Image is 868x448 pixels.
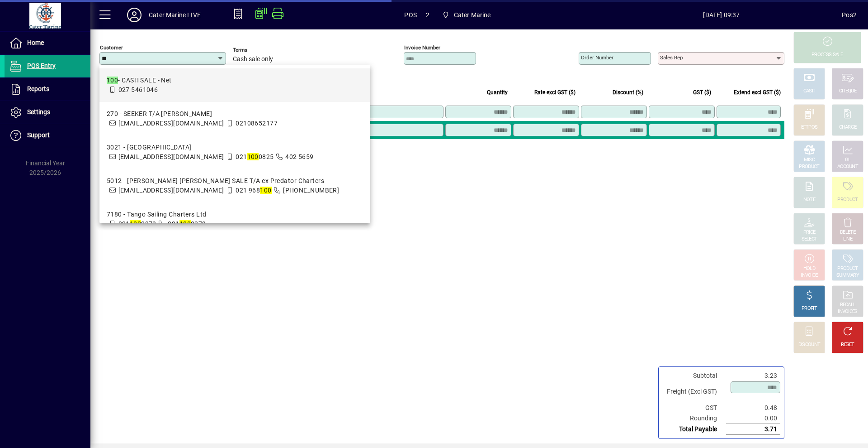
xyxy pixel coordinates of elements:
div: HOLD [803,265,815,272]
span: 021 2379 [118,220,156,227]
td: GST [662,403,726,413]
div: RESET [841,342,854,348]
mat-label: Customer [100,44,123,51]
div: SELECT [802,236,817,243]
td: Freight (Excl GST) [662,381,726,403]
mat-option: 7180 - Tango Sailing Charters Ltd [99,202,370,236]
div: 3021 - [GEOGRAPHIC_DATA] [107,143,314,152]
div: ACCOUNT [837,164,858,170]
span: Cash sale only [233,56,273,63]
mat-option: 3021 - Opua Marina Boat Yard [99,135,370,169]
mat-option: 5012 - Bruce Martin CASH SALE T/A ex Predator Charters [99,169,370,202]
span: Cater Marine [454,8,491,22]
div: GL [845,157,851,164]
div: PROFIT [802,305,817,312]
div: CHARGE [839,124,857,131]
td: 3.23 [726,371,780,381]
div: - CASH SALE - Net [107,76,172,85]
span: Discount (%) [613,87,643,97]
div: PRODUCT [837,265,858,272]
div: EFTPOS [801,124,818,131]
mat-label: Sales rep [660,54,683,61]
span: Terms [233,47,287,53]
div: PROCESS SALE [811,52,843,58]
span: [EMAIL_ADDRESS][DOMAIN_NAME] [118,153,224,160]
td: Total Payable [662,424,726,435]
em: 100 [179,220,191,227]
span: Support [27,131,50,139]
span: 021 2379 [168,220,206,227]
div: Pos2 [842,8,857,22]
mat-label: Invoice number [404,44,440,51]
div: LINE [843,236,852,243]
a: Home [5,32,90,54]
span: 02108652177 [236,120,278,127]
a: Support [5,124,90,147]
div: CASH [803,88,815,95]
td: Subtotal [662,371,726,381]
div: INVOICES [838,308,857,315]
span: [PHONE_NUMBER] [283,187,339,194]
div: MISC [804,157,815,164]
span: [EMAIL_ADDRESS][DOMAIN_NAME] [118,120,224,127]
div: RECALL [840,302,856,308]
div: 5012 - [PERSON_NAME] [PERSON_NAME] SALE T/A ex Predator Charters [107,176,339,186]
span: GST ($) [693,87,711,97]
span: Extend excl GST ($) [734,87,781,97]
span: 021 0825 [236,153,274,160]
button: Profile [120,7,149,23]
span: 027 5461046 [118,86,158,93]
div: DELETE [840,229,855,236]
td: 0.00 [726,413,780,424]
div: CHEQUE [839,88,856,95]
a: Reports [5,78,90,101]
div: PRICE [803,229,816,236]
td: Rounding [662,413,726,424]
div: DISCOUNT [798,342,820,348]
span: Reports [27,85,49,92]
span: Rate excl GST ($) [534,87,576,97]
span: Cater Marine [439,7,495,23]
div: Cater Marine LIVE [149,8,201,22]
span: POS [404,8,417,22]
a: Settings [5,101,90,124]
span: [DATE] 09:37 [601,8,842,22]
em: 100 [260,187,271,194]
span: 021 968 [236,187,271,194]
em: 100 [130,220,141,227]
div: SUMMARY [836,272,859,279]
div: PRODUCT [799,164,819,170]
div: INVOICE [801,272,817,279]
div: 270 - SEEKER T/A [PERSON_NAME] [107,109,278,119]
mat-option: 270 - SEEKER T/A Peter Jamar [99,102,370,135]
mat-option: 100 - CASH SALE - Net [99,68,370,102]
div: PRODUCT [837,197,858,203]
span: 402 5659 [285,153,314,160]
span: [EMAIL_ADDRESS][DOMAIN_NAME] [118,187,224,194]
span: POS Entry [27,62,56,69]
mat-label: Order number [581,54,613,61]
span: Quantity [487,87,508,97]
em: 100 [247,153,259,160]
span: Settings [27,108,50,116]
span: 2 [426,8,429,22]
div: 7180 - Tango Sailing Charters Ltd [107,210,206,219]
span: Home [27,39,44,46]
div: NOTE [803,197,815,203]
em: 100 [107,77,118,84]
td: 3.71 [726,424,780,435]
td: 0.48 [726,403,780,413]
